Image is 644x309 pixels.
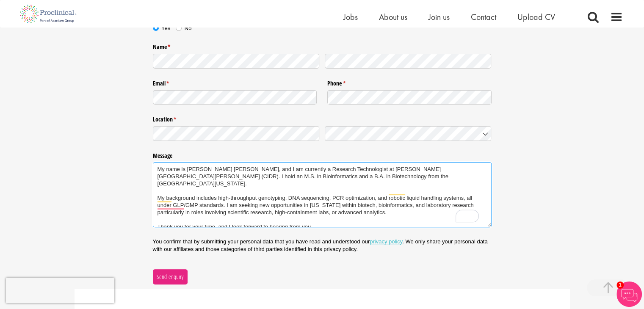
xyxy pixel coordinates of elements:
label: Phone [327,77,492,88]
a: privacy policy [370,238,402,245]
span: No [185,25,192,31]
a: Jobs [343,11,358,22]
span: 1 [616,281,624,289]
input: State / Province / Region [153,126,320,141]
span: Send enquiry [156,272,184,281]
iframe: reCAPTCHA [6,278,114,303]
a: Join us [428,11,450,22]
img: Chatbot [616,281,642,307]
legend: Name [153,40,492,51]
button: Send enquiry [153,269,188,284]
input: Country [325,126,492,141]
legend: Location [153,113,492,124]
a: Upload CV [517,11,555,22]
p: You confirm that by submitting your personal data that you have read and understood our . We only... [153,238,492,253]
label: Email [153,77,317,88]
span: Yes [161,25,170,31]
a: About us [379,11,407,22]
input: Last [325,54,492,69]
a: Contact [471,11,496,22]
label: Message [153,149,492,160]
input: First [153,54,320,69]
